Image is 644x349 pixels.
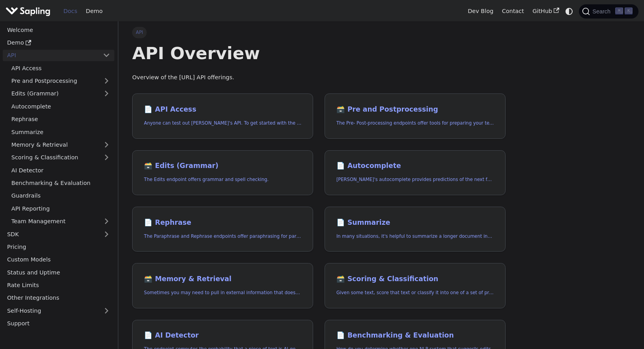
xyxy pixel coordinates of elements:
[564,6,575,17] button: Switch between dark and light mode (currently system mode)
[336,218,494,227] h2: Summarize
[144,218,301,227] h2: Rephrase
[3,318,114,329] a: Support
[6,6,53,17] a: Sapling.ai
[132,73,506,82] p: Overview of the [URL] API offerings.
[3,37,114,49] a: Demo
[144,289,301,297] p: Sometimes you may need to pull in external information that doesn't fit in the context size of an...
[336,331,494,340] h2: Benchmarking & Evaluation
[144,233,301,240] p: The Paraphrase and Rephrase endpoints offer paraphrasing for particular styles.
[3,50,99,61] a: API
[132,93,313,139] a: 📄️ API AccessAnyone can test out [PERSON_NAME]'s API. To get started with the API, simply:
[3,254,114,265] a: Custom Models
[7,216,114,227] a: Team Management
[144,119,301,127] p: Anyone can test out Sapling's API. To get started with the API, simply:
[3,267,114,278] a: Status and Uptime
[7,164,114,176] a: AI Detector
[7,101,114,112] a: Autocomplete
[615,7,623,15] kbd: ⌘
[7,190,114,202] a: Guardrails
[336,176,494,183] p: Sapling's autocomplete provides predictions of the next few characters or words
[7,126,114,138] a: Summarize
[625,7,633,15] kbd: K
[99,228,114,240] button: Expand sidebar category 'SDK'
[498,5,528,17] a: Contact
[325,150,506,196] a: 📄️ Autocomplete[PERSON_NAME]'s autocomplete provides predictions of the next few characters or words
[132,263,313,308] a: 🗃️ Memory & RetrievalSometimes you may need to pull in external information that doesn't fit in t...
[336,275,494,284] h2: Scoring & Classification
[590,8,615,15] span: Search
[144,331,301,340] h2: AI Detector
[144,162,301,170] h2: Edits (Grammar)
[7,139,114,151] a: Memory & Retrieval
[7,203,114,214] a: API Reporting
[132,150,313,196] a: 🗃️ Edits (Grammar)The Edits endpoint offers grammar and spell checking.
[144,275,301,284] h2: Memory & Retrieval
[132,43,506,64] h1: API Overview
[7,152,114,163] a: Scoring & Classification
[336,119,494,127] p: The Pre- Post-processing endpoints offer tools for preparing your text data for ingestation as we...
[132,27,147,38] span: API
[336,233,494,240] p: In many situations, it's helpful to summarize a longer document into a shorter, more easily diges...
[463,5,497,17] a: Dev Blog
[7,114,114,125] a: Rephrase
[82,5,107,17] a: Demo
[579,4,638,19] button: Search (Command+K)
[6,6,50,17] img: Sapling.ai
[528,5,563,17] a: GitHub
[325,263,506,308] a: 🗃️ Scoring & ClassificationGiven some text, score that text or classify it into one of a set of p...
[336,162,494,170] h2: Autocomplete
[3,24,114,35] a: Welcome
[144,105,301,114] h2: API Access
[7,177,114,189] a: Benchmarking & Evaluation
[336,289,494,297] p: Given some text, score that text or classify it into one of a set of pre-specified categories.
[132,27,506,38] nav: Breadcrumbs
[7,75,114,87] a: Pre and Postprocessing
[325,207,506,252] a: 📄️ SummarizeIn many situations, it's helpful to summarize a longer document into a shorter, more ...
[59,5,82,17] a: Docs
[3,292,114,304] a: Other Integrations
[325,93,506,139] a: 🗃️ Pre and PostprocessingThe Pre- Post-processing endpoints offer tools for preparing your text d...
[3,280,114,291] a: Rate Limits
[336,105,494,114] h2: Pre and Postprocessing
[7,62,114,74] a: API Access
[7,88,114,99] a: Edits (Grammar)
[3,241,114,253] a: Pricing
[99,50,114,61] button: Collapse sidebar category 'API'
[3,228,99,240] a: SDK
[132,207,313,252] a: 📄️ RephraseThe Paraphrase and Rephrase endpoints offer paraphrasing for particular styles.
[3,305,114,316] a: Self-Hosting
[144,176,301,183] p: The Edits endpoint offers grammar and spell checking.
